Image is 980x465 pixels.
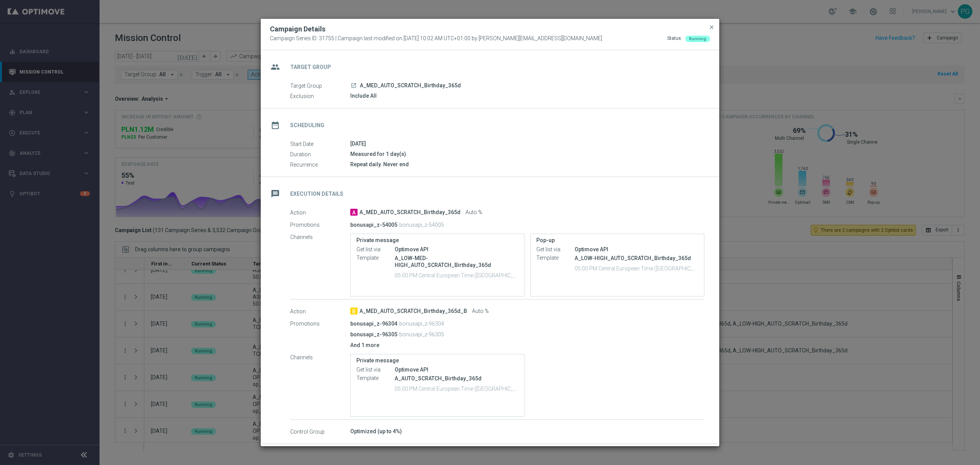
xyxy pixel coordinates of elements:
[350,82,357,89] a: launch
[290,428,350,435] label: Control Group
[689,36,706,41] span: Running
[350,92,704,100] div: Include All
[290,122,324,129] h2: Scheduling
[290,151,350,158] label: Duration
[356,357,518,364] label: Private message
[575,246,698,253] div: Optimove API
[350,342,704,349] p: And 1 more
[290,141,350,147] label: Start Date
[290,354,350,361] label: Channels
[290,221,350,228] label: Promotions
[575,264,698,272] p: 05:00 PM Central European Time ([GEOGRAPHIC_DATA]) (UTC +02:00)
[350,209,358,216] span: A
[290,161,350,168] label: Recurrence
[290,308,350,315] label: Action
[667,35,682,42] div: Status:
[536,255,575,262] label: Template
[350,160,704,168] div: Repeat daily. Never end
[536,246,575,253] label: Get list via
[356,367,395,373] label: Get list via
[395,366,518,373] div: Optimove API
[575,255,698,262] p: A_LOW-HIGH_AUTO_SCRATCH_Birthday_365d
[350,331,397,338] p: bonusapi_z-96305
[359,308,467,315] span: A_MED_AUTO_SCRATCH_Birthday_365d_B
[472,308,489,315] span: Auto %
[350,150,704,158] div: Measured for 1 day(s)
[290,64,331,71] h2: Target Group
[536,237,698,244] label: Pop-up
[360,82,461,89] span: A_MED_AUTO_SCRATCH_Birthday_365d
[290,320,350,327] label: Promotions
[395,246,518,253] div: Optimove API
[399,320,444,327] p: bonusapi_z-96304
[290,82,350,89] label: Target Group
[270,25,325,34] h2: Campaign Details
[685,35,710,41] colored-tag: Running
[350,308,358,314] span: B
[351,82,357,88] i: launch
[350,140,704,147] div: [DATE]
[270,35,602,42] span: Campaign Series ID: 31755 | Campaign last modified on [DATE] 10:02 AM UTC+01:00 by [PERSON_NAME][...
[395,271,518,279] p: 05:00 PM Central European Time (Warsaw) (UTC +02:00)
[356,255,395,262] label: Template
[350,221,397,228] p: bonusapi_z-54005
[268,118,282,132] i: date_range
[350,427,704,435] div: Optimized (up to 4%)
[356,237,518,244] label: Private message
[356,246,395,253] label: Get list via
[290,190,343,198] h2: Execution Details
[395,255,518,269] p: A_LOW-MED-HIGH_AUTO_SCRATCH_Birthday_365d
[356,375,395,382] label: Template
[465,209,482,216] span: Auto %
[359,209,461,216] span: A_MED_AUTO_SCRATCH_Birthday_365d
[290,93,350,100] label: Exclusion
[399,221,444,228] p: bonusapi_z-54005
[399,331,444,338] p: bonusapi_z-96305
[268,187,282,201] i: message
[268,60,282,74] i: group
[395,385,518,392] p: 05:00 PM Central European Time ([GEOGRAPHIC_DATA]) (UTC +02:00)
[290,209,350,216] label: Action
[709,24,715,30] span: close
[395,375,518,382] p: A_AUTO_SCRATCH_Birthday_365d
[290,234,350,241] label: Channels
[350,320,397,327] p: bonusapi_z-96304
